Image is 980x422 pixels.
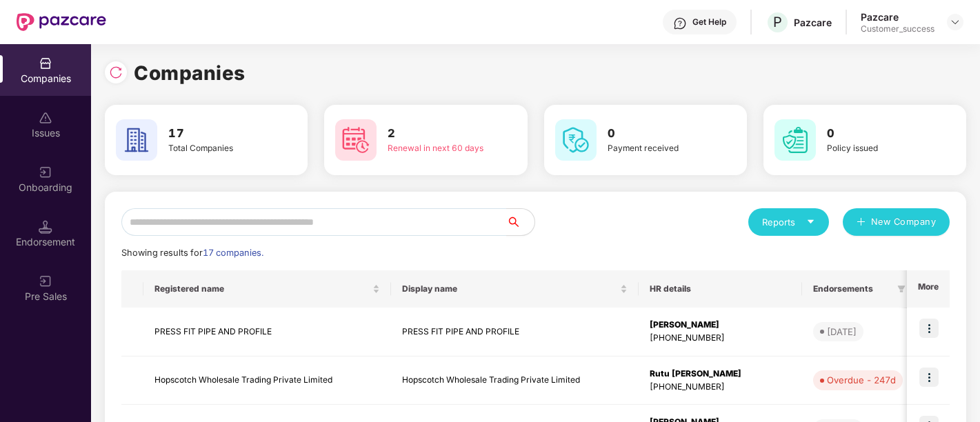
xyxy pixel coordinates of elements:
[673,17,687,30] img: svg+xml;base64,PHN2ZyBpZD0iSGVscC0zMngzMiIgeG1sbnM9Imh0dHA6Ly93d3cudzMub3JnLzIwMDAvc3ZnIiB3aWR0aD...
[388,125,488,143] h3: 2
[639,270,802,308] th: HR details
[608,142,708,155] div: Payment received
[109,66,123,79] img: svg+xml;base64,PHN2ZyBpZD0iUmVsb2FkLTMyeDMyIiB4bWxucz0iaHR0cDovL3d3dy53My5vcmcvMjAwMC9zdmciIHdpZH...
[154,283,370,294] span: Registered name
[335,119,377,161] img: svg+xml;base64,PHN2ZyB4bWxucz0iaHR0cDovL3d3dy53My5vcmcvMjAwMC9zdmciIHdpZHRoPSI2MCIgaGVpZ2h0PSI2MC...
[608,125,708,143] h3: 0
[39,57,52,70] img: svg+xml;base64,PHN2ZyBpZD0iQ29tcGFuaWVzIiB4bWxucz0iaHR0cDovL3d3dy53My5vcmcvMjAwMC9zdmciIHdpZHRoPS...
[827,325,857,339] div: [DATE]
[907,270,950,308] th: More
[121,248,263,258] span: Showing results for
[391,356,639,405] td: Hopscotch Wholesale Trading Private Limited
[762,215,815,229] div: Reports
[168,142,269,155] div: Total Companies
[692,17,726,28] div: Get Help
[168,125,269,143] h3: 17
[143,356,391,405] td: Hopscotch Wholesale Trading Private Limited
[827,142,928,155] div: Policy issued
[871,215,937,229] span: New Company
[506,208,535,236] button: search
[774,119,816,161] img: svg+xml;base64,PHN2ZyB4bWxucz0iaHR0cDovL3d3dy53My5vcmcvMjAwMC9zdmciIHdpZHRoPSI2MCIgaGVpZ2h0PSI2MC...
[806,217,815,226] span: caret-down
[857,217,866,228] span: plus
[773,14,782,30] span: P
[388,142,488,155] div: Renewal in next 60 days
[894,281,908,297] span: filter
[650,319,791,332] div: [PERSON_NAME]
[39,274,52,288] img: svg+xml;base64,PHN2ZyB3aWR0aD0iMjAiIGhlaWdodD0iMjAiIHZpZXdCb3g9IjAgMCAyMCAyMCIgZmlsbD0ibm9uZSIgeG...
[402,283,617,294] span: Display name
[555,119,597,161] img: svg+xml;base64,PHN2ZyB4bWxucz0iaHR0cDovL3d3dy53My5vcmcvMjAwMC9zdmciIHdpZHRoPSI2MCIgaGVpZ2h0PSI2MC...
[506,217,534,228] span: search
[827,125,928,143] h3: 0
[391,270,639,308] th: Display name
[39,220,52,234] img: svg+xml;base64,PHN2ZyB3aWR0aD0iMTQuNSIgaGVpZ2h0PSIxNC41IiB2aWV3Qm94PSIwIDAgMTYgMTYiIGZpbGw9Im5vbm...
[843,208,950,236] button: plusNew Company
[17,13,106,31] img: New Pazcare Logo
[143,308,391,356] td: PRESS FIT PIPE AND PROFILE
[897,285,906,293] span: filter
[391,308,639,356] td: PRESS FIT PIPE AND PROFILE
[950,17,961,28] img: svg+xml;base64,PHN2ZyBpZD0iRHJvcGRvd24tMzJ4MzIiIHhtbG5zPSJodHRwOi8vd3d3LnczLm9yZy8yMDAwL3N2ZyIgd2...
[134,58,246,88] h1: Companies
[813,283,892,294] span: Endorsements
[861,10,934,23] div: Pazcare
[827,373,896,387] div: Overdue - 247d
[650,332,791,345] div: [PHONE_NUMBER]
[919,368,939,387] img: icon
[794,16,832,29] div: Pazcare
[919,319,939,338] img: icon
[39,111,52,125] img: svg+xml;base64,PHN2ZyBpZD0iSXNzdWVzX2Rpc2FibGVkIiB4bWxucz0iaHR0cDovL3d3dy53My5vcmcvMjAwMC9zdmciIH...
[116,119,157,161] img: svg+xml;base64,PHN2ZyB4bWxucz0iaHR0cDovL3d3dy53My5vcmcvMjAwMC9zdmciIHdpZHRoPSI2MCIgaGVpZ2h0PSI2MC...
[861,23,934,34] div: Customer_success
[650,368,791,381] div: Rutu [PERSON_NAME]
[650,381,791,394] div: [PHONE_NUMBER]
[39,165,52,179] img: svg+xml;base64,PHN2ZyB3aWR0aD0iMjAiIGhlaWdodD0iMjAiIHZpZXdCb3g9IjAgMCAyMCAyMCIgZmlsbD0ibm9uZSIgeG...
[143,270,391,308] th: Registered name
[203,248,263,258] span: 17 companies.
